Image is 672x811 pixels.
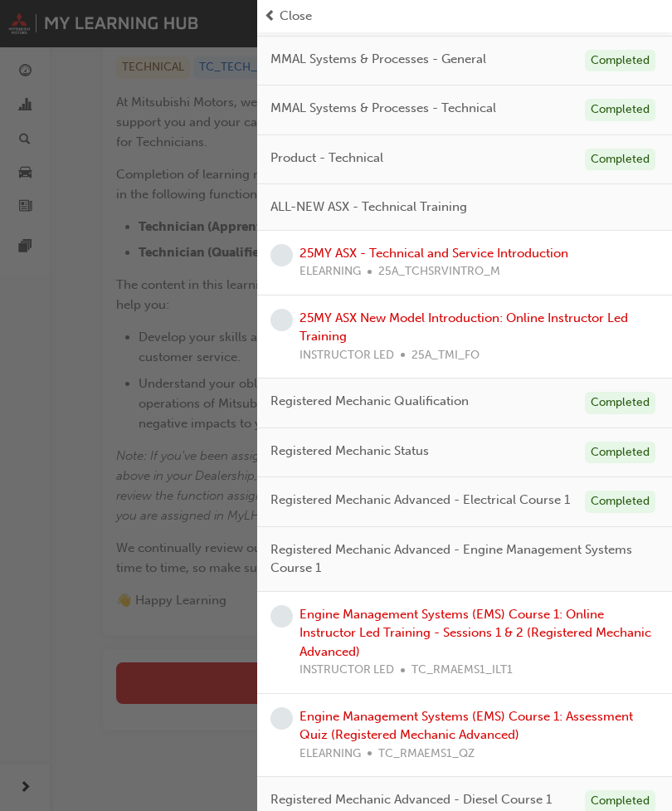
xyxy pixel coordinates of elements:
span: Registered Mechanic Advanced - Engine Management Systems Course 1 [270,540,645,578]
span: INSTRUCTOR LED [299,346,394,365]
button: prev-iconClose [264,7,665,26]
div: Completed [585,442,655,464]
span: Registered Mechanic Advanced - Diesel Course 1 [270,790,552,809]
a: 25MY ASX New Model Introduction: Online Instructor Led Training [299,310,628,344]
span: TC_RMAEMS1_QZ [378,745,475,764]
div: Completed [585,50,655,72]
div: Completed [585,149,655,171]
span: INSTRUCTOR LED [299,661,394,680]
div: Completed [585,491,655,513]
span: Close [280,7,312,26]
div: Completed [585,392,655,414]
span: prev-icon [264,7,276,26]
a: Engine Management Systems (EMS) Course 1: Assessment Quiz (Registered Mechanic Advanced) [299,709,633,743]
span: TC_RMAEMS1_ILT1 [411,661,513,680]
a: 25MY ASX - Technical and Service Introduction [299,246,568,261]
span: ELEARNING [299,262,361,281]
span: learningRecordVerb_NONE-icon [270,244,293,266]
span: Product - Technical [270,149,383,168]
span: ELEARNING [299,745,361,764]
span: learningRecordVerb_NONE-icon [270,605,293,628]
span: Registered Mechanic Qualification [270,392,469,411]
span: learningRecordVerb_NONE-icon [270,309,293,331]
span: 25A_TCHSRVINTRO_M [378,262,500,281]
span: ALL-NEW ASX - Technical Training [270,198,467,217]
span: Registered Mechanic Status [270,442,429,461]
div: Completed [585,99,655,121]
span: learningRecordVerb_NONE-icon [270,707,293,730]
span: MMAL Systems & Processes - Technical [270,99,496,118]
span: Registered Mechanic Advanced - Electrical Course 1 [270,491,570,510]
span: 25A_TMI_FO [411,346,480,365]
a: Engine Management Systems (EMS) Course 1: Online Instructor Led Training - Sessions 1 & 2 (Regist... [299,607,651,659]
span: MMAL Systems & Processes - General [270,50,486,69]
